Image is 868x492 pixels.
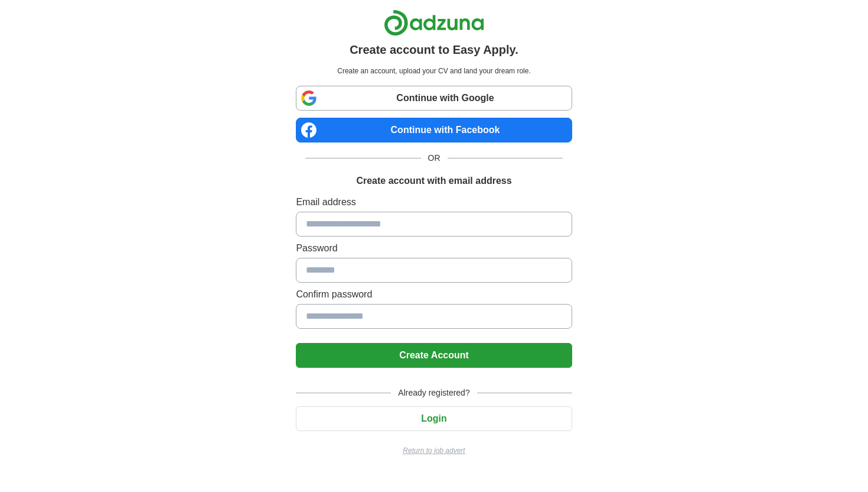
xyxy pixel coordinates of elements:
label: Email address [296,195,572,209]
a: Continue with Google [296,86,572,111]
a: Continue with Facebook [296,118,572,143]
label: Password [296,241,572,255]
img: Adzuna logo [384,9,484,36]
button: Create Account [296,343,572,368]
h1: Create account to Easy Apply. [350,41,518,59]
span: OR [421,152,448,164]
label: Confirm password [296,287,572,302]
p: Create an account, upload your CV and land your dream role. [298,66,569,76]
a: Return to job advert [296,445,572,456]
h1: Create account with email address [356,174,511,188]
span: Already registered? [391,387,477,399]
a: Login [296,413,572,423]
button: Login [296,406,572,431]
